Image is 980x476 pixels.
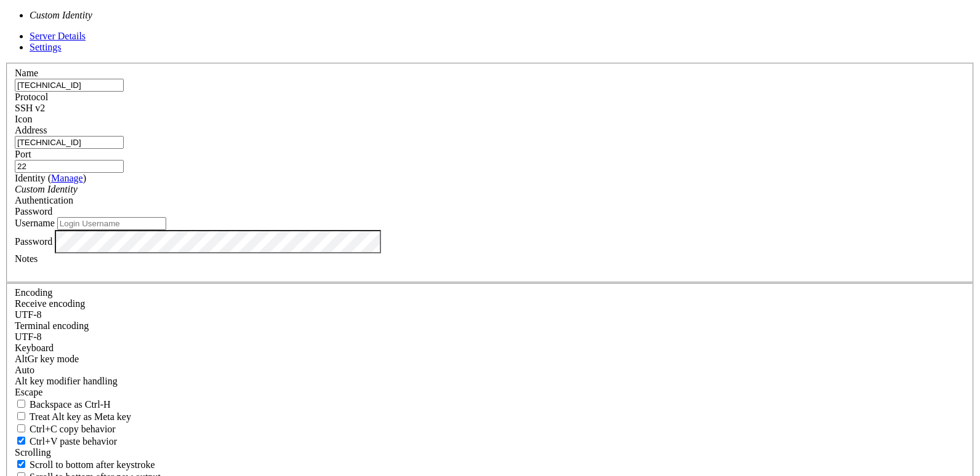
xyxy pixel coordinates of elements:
[15,125,47,135] label: Address
[30,42,62,52] a: Settings
[17,412,25,420] input: Treat Alt key as Meta key
[15,399,111,410] label: If true, the backspace should send BS ('\x08', aka ^H). Otherwise the backspace key should send '...
[30,411,131,422] span: Treat Alt key as Meta key
[17,437,25,445] input: Ctrl+V paste behavior
[15,387,965,398] div: Escape
[15,459,155,470] label: Whether to scroll to the bottom on any keystroke.
[15,103,965,114] div: SSH v2
[15,218,55,228] label: Username
[15,253,38,264] label: Notes
[15,331,42,342] span: UTF-8
[15,309,965,320] div: UTF-8
[15,424,116,434] label: Ctrl-C copies if true, send ^C to host if false. Ctrl-Shift-C sends ^C to host if true, copies if...
[17,424,25,432] input: Ctrl+C copy behavior
[51,173,83,183] a: Manage
[15,136,124,149] input: Host Name or IP
[15,376,118,386] label: Controls how the Alt key is handled. Escape: Send an ESC prefix. 8-Bit: Add 128 to the typed char...
[15,103,45,113] span: SSH v2
[15,206,52,216] span: Password
[15,320,89,331] label: The default terminal encoding. ISO-2022 enables character map translations (like graphics maps). ...
[17,400,25,408] input: Backspace as Ctrl-H
[15,447,51,458] label: Scrolling
[48,173,86,183] span: ( )
[30,459,155,470] span: Scroll to bottom after keystroke
[30,31,86,41] a: Server Details
[15,149,31,159] label: Port
[15,309,42,320] span: UTF-8
[15,184,965,195] div: Custom Identity
[30,10,92,20] i: Custom Identity
[15,354,79,364] label: Set the expected encoding for data received from the host. If the encodings do not match, visual ...
[15,68,38,78] label: Name
[15,411,131,422] label: Whether the Alt key acts as a Meta key or as a distinct Alt key.
[15,343,54,353] label: Keyboard
[30,436,117,446] span: Ctrl+V paste behavior
[30,424,116,434] span: Ctrl+C copy behavior
[15,298,85,309] label: Set the expected encoding for data received from the host. If the encodings do not match, visual ...
[15,436,117,446] label: Ctrl+V pastes if true, sends ^V to host if false. Ctrl+Shift+V sends ^V to host if true, pastes i...
[15,160,124,173] input: Port Number
[15,236,52,246] label: Password
[15,365,965,376] div: Auto
[15,92,48,102] label: Protocol
[17,460,25,468] input: Scroll to bottom after keystroke
[57,217,166,230] input: Login Username
[15,287,52,298] label: Encoding
[15,206,965,217] div: Password
[15,173,86,183] label: Identity
[15,79,124,92] input: Server Name
[15,195,73,205] label: Authentication
[30,399,111,410] span: Backspace as Ctrl-H
[15,387,42,397] span: Escape
[15,365,34,375] span: Auto
[15,331,965,343] div: UTF-8
[15,114,32,124] label: Icon
[15,184,78,194] i: Custom Identity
